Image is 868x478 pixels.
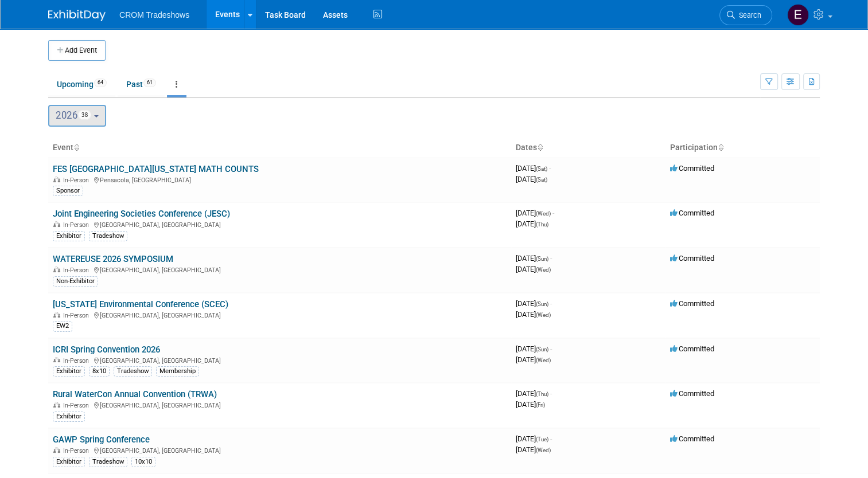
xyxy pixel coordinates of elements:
span: - [552,209,554,217]
span: (Wed) [536,210,551,217]
span: In-Person [63,312,92,319]
span: - [550,434,552,443]
span: CROM Tradeshows [119,10,189,19]
div: 10x10 [131,457,155,467]
span: In-Person [63,447,92,455]
span: 2026 [56,109,91,121]
img: In-Person Event [53,357,60,363]
span: [DATE] [516,254,552,262]
a: [US_STATE] Environmental Conference (SCEC) [53,299,228,309]
span: - [549,164,551,173]
a: Joint Engineering Societies Conference (JESC) [53,209,230,219]
span: 38 [78,110,91,120]
a: ICRI Spring Convention 2026 [53,344,160,355]
div: Pensacola, [GEOGRAPHIC_DATA] [53,175,507,184]
span: (Sun) [536,346,548,352]
a: GAWP Spring Conference [53,434,150,445]
span: (Sun) [536,256,548,262]
span: Committed [670,344,714,353]
span: Committed [670,164,714,173]
span: Committed [670,389,714,398]
span: [DATE] [516,355,551,364]
div: [GEOGRAPHIC_DATA], [GEOGRAPHIC_DATA] [53,310,507,319]
span: In-Person [63,402,92,409]
span: Search [735,11,761,19]
button: Add Event [48,40,106,61]
th: Event [48,138,511,158]
a: Sort by Participation Type [718,143,723,152]
span: (Sat) [536,177,547,183]
div: Exhibitor [53,457,85,467]
div: Exhibitor [53,412,85,422]
span: (Wed) [536,312,551,318]
span: (Wed) [536,267,551,273]
img: In-Person Event [53,402,60,408]
span: [DATE] [516,434,552,443]
div: Exhibitor [53,366,85,377]
a: Rural WaterCon Annual Convention (TRWA) [53,389,217,399]
span: [DATE] [516,400,545,409]
span: [DATE] [516,265,551,273]
div: [GEOGRAPHIC_DATA], [GEOGRAPHIC_DATA] [53,400,507,409]
div: EW2 [53,321,72,331]
span: - [550,344,552,353]
a: WATEREUSE 2026 SYMPOSIUM [53,254,173,264]
span: (Tue) [536,436,548,442]
span: (Sat) [536,166,547,172]
th: Participation [665,138,820,158]
a: Sort by Event Name [73,143,79,152]
span: [DATE] [516,344,552,353]
a: Upcoming64 [48,73,115,95]
span: In-Person [63,267,92,274]
span: [DATE] [516,310,551,319]
div: [GEOGRAPHIC_DATA], [GEOGRAPHIC_DATA] [53,445,507,455]
img: In-Person Event [53,221,60,227]
img: In-Person Event [53,267,60,272]
div: [GEOGRAPHIC_DATA], [GEOGRAPHIC_DATA] [53,220,507,229]
div: Tradeshow [89,457,127,467]
img: In-Person Event [53,312,60,318]
div: 8x10 [89,366,110,377]
div: Membership [156,366,199,377]
th: Dates [511,138,665,158]
div: [GEOGRAPHIC_DATA], [GEOGRAPHIC_DATA] [53,265,507,274]
span: - [550,389,552,398]
span: Committed [670,209,714,217]
span: (Fri) [536,402,545,408]
span: (Wed) [536,357,551,363]
span: [DATE] [516,220,548,228]
a: Past61 [118,73,165,95]
span: 61 [143,79,156,87]
span: [DATE] [516,209,554,217]
div: [GEOGRAPHIC_DATA], [GEOGRAPHIC_DATA] [53,355,507,365]
span: [DATE] [516,175,547,183]
span: - [550,299,552,308]
a: Search [719,5,772,25]
div: Tradeshow [89,231,127,241]
img: ExhibitDay [48,10,106,21]
span: In-Person [63,357,92,365]
span: (Wed) [536,447,551,453]
img: In-Person Event [53,177,60,182]
span: [DATE] [516,164,551,173]
span: [DATE] [516,445,551,454]
span: Committed [670,299,714,308]
span: Committed [670,254,714,262]
span: (Sun) [536,301,548,307]
span: (Thu) [536,221,548,228]
span: [DATE] [516,299,552,308]
span: Committed [670,434,714,443]
span: [DATE] [516,389,552,398]
span: In-Person [63,221,92,229]
a: FES [GEOGRAPHIC_DATA][US_STATE] MATH COUNTS [53,164,259,174]
a: Sort by Start Date [537,143,543,152]
div: Exhibitor [53,231,85,241]
img: In-Person Event [53,447,60,453]
div: Tradeshow [114,366,152,377]
span: - [550,254,552,262]
button: 202638 [48,105,106,127]
span: 64 [94,79,107,87]
span: In-Person [63,177,92,184]
div: Sponsor [53,186,83,196]
img: Emily Williams [787,4,809,26]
